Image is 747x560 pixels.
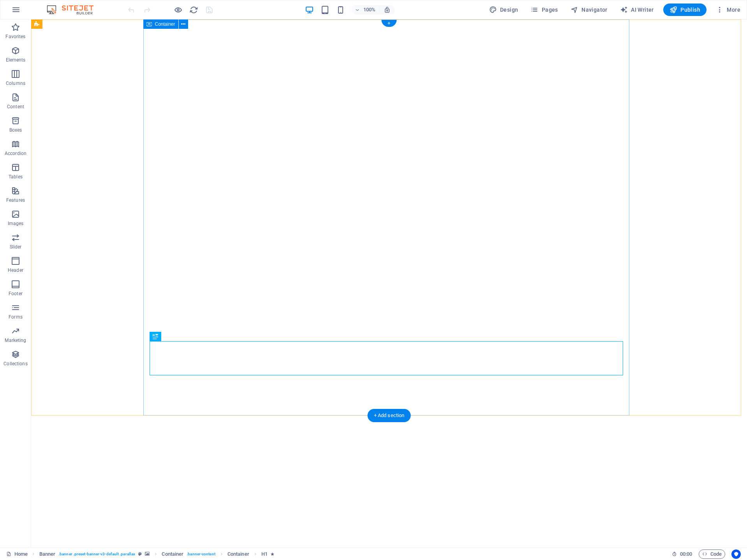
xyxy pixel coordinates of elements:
p: Footer [9,291,23,297]
span: . banner .preset-banner-v3-default .parallax [58,549,135,559]
p: Collections [4,361,27,367]
a: Click to cancel selection. Double-click to open Pages [6,549,28,559]
p: Accordion [5,150,26,157]
span: 00 00 [680,549,692,559]
div: + Add section [368,409,411,422]
span: Click to select. Double-click to edit [162,549,183,559]
img: Editor Logo [45,5,103,14]
h6: 100% [363,5,376,14]
p: Marketing [5,337,26,343]
div: + [381,20,396,27]
p: Slider [10,244,22,250]
i: Element contains an animation [271,552,274,556]
span: . banner-content [187,549,215,559]
p: Boxes [9,127,22,133]
button: Click here to leave preview mode and continue editing [173,5,183,14]
span: Code [702,549,722,559]
p: Content [7,104,24,110]
p: Images [8,220,24,227]
span: : [685,551,687,557]
p: Forms [9,314,23,320]
p: Favorites [5,33,25,40]
span: Navigator [571,6,608,14]
button: Design [486,4,521,16]
button: AI Writer [617,4,657,16]
p: Columns [6,80,25,86]
button: reload [189,5,198,14]
span: Click to select. Double-click to edit [261,549,268,559]
button: Publish [663,4,706,16]
span: Click to select. Double-click to edit [39,549,56,559]
h6: Session time [672,549,692,559]
span: Publish [669,6,700,14]
i: Reload page [189,5,198,14]
button: Usercentrics [731,549,741,559]
p: Elements [6,57,26,63]
button: More [713,4,743,16]
span: More [716,6,740,14]
button: Pages [527,4,561,16]
span: Click to select. Double-click to edit [227,549,249,559]
span: Container [155,22,175,26]
div: Design (Ctrl+Alt+Y) [486,4,521,16]
i: This element contains a background [145,552,150,556]
button: Code [699,549,725,559]
button: 100% [352,5,379,14]
i: This element is a customizable preset [138,552,142,556]
p: Header [8,267,23,273]
i: On resize automatically adjust zoom level to fit chosen device. [384,6,391,13]
button: Navigator [567,4,611,16]
p: Features [6,197,25,203]
nav: breadcrumb [39,549,275,559]
span: AI Writer [620,6,654,14]
span: Design [489,6,518,14]
span: Pages [530,6,558,14]
p: Tables [9,174,23,180]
